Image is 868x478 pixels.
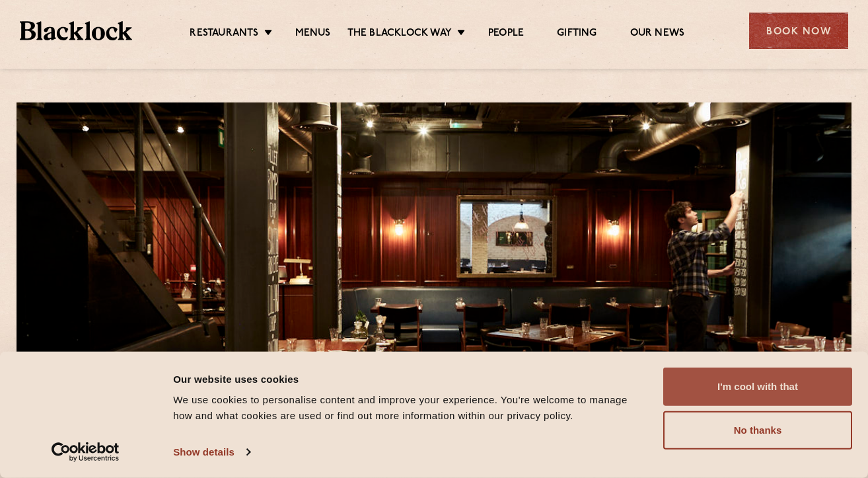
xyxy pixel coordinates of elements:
[347,27,452,42] a: The Blacklock Way
[190,27,258,42] a: Restaurants
[20,21,132,40] img: BL_Textured_Logo-footer-cropped.svg
[630,27,685,42] a: Our News
[488,27,524,42] a: People
[557,27,597,42] a: Gifting
[749,13,848,49] div: Book Now
[663,368,852,406] button: I'm cool with that
[663,411,852,450] button: No thanks
[173,442,250,462] a: Show details
[295,27,331,42] a: Menus
[173,392,648,424] div: We use cookies to personalise content and improve your experience. You're welcome to manage how a...
[28,442,143,462] a: Usercentrics Cookiebot - opens in a new window
[173,371,648,387] div: Our website uses cookies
